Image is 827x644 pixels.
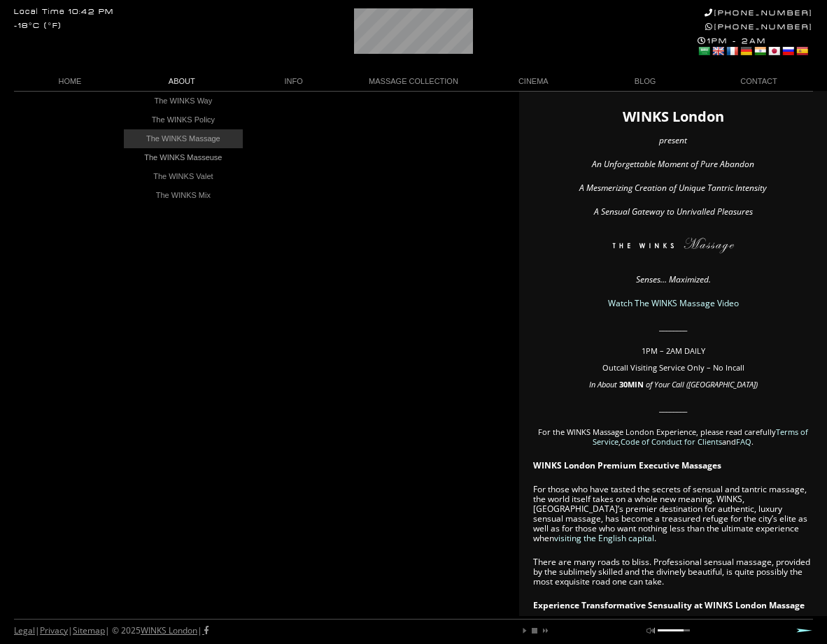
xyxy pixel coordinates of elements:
[124,148,243,167] a: The WINKS Masseuse
[589,379,617,389] em: In About
[554,532,654,544] a: visiting the English capital
[659,134,687,146] em: present
[726,45,738,57] a: French
[602,362,744,373] span: Outcall Visiting Service Only – No Incall
[477,72,589,91] a: CINEMA
[608,297,739,309] a: Watch The WINKS Massage Video
[533,112,813,122] h1: WINKS London
[646,379,758,389] em: of Your Call ([GEOGRAPHIC_DATA])
[701,72,813,91] a: CONTACT
[14,72,126,91] a: HOME
[782,45,794,57] a: Russian
[705,8,813,17] a: [PHONE_NUMBER]
[621,436,722,447] a: Code of Conduct for Clients
[705,22,813,31] a: [PHONE_NUMBER]
[796,628,813,633] a: Next
[592,158,754,170] em: An Unforgettable Moment of Pure Abandon
[636,273,711,285] em: Senses… Maximized.
[141,624,197,636] a: WINKS London
[73,624,105,636] a: Sitemap
[124,110,243,129] a: The WINKS Policy
[538,427,808,447] span: For the WINKS Massage London Experience, please read carefully , and .
[530,627,539,635] a: stop
[533,557,813,587] p: There are many roads to bliss. Professional sensual massage, provided by the sublimely skilled an...
[533,322,813,332] p: ________
[533,599,805,611] strong: Experience Transformative Sensuality at WINKS London Massage
[579,182,767,194] em: A Mesmerizing Creation of Unique Tantric Intensity
[533,459,721,471] strong: WINKS London Premium Executive Massages
[768,45,780,57] a: Japanese
[350,72,478,91] a: MASSAGE COLLECTION
[521,627,529,635] a: play
[238,72,350,91] a: INFO
[124,129,243,148] a: The WINKS Massage
[712,45,724,57] a: English
[646,627,655,635] a: mute
[619,379,628,389] span: 30
[40,624,68,636] a: Privacy
[642,345,705,356] span: 1PM – 2AM DAILY
[628,379,644,389] strong: MIN
[14,22,62,30] div: -18°C (°F)
[540,627,549,635] a: next
[698,45,710,57] a: Arabic
[533,403,813,413] p: ________
[589,72,701,91] a: BLOG
[754,45,766,57] a: Hindi
[570,238,776,259] img: The WINKS London Massage
[124,92,243,110] a: The WINKS Way
[740,45,752,57] a: German
[14,624,35,636] a: Legal
[533,485,813,543] p: For those who have tasted the secrets of sensual and tantric massage, the world itself takes on a...
[698,36,813,59] div: 1PM - 2AM
[126,72,238,91] a: ABOUT
[14,8,114,16] div: Local Time 10:42 PM
[14,620,208,642] div: | | | © 2025 |
[796,45,808,57] a: Spanish
[124,186,243,205] a: The WINKS Mix
[124,167,243,186] a: The WINKS Valet
[594,206,753,217] em: A Sensual Gateway to Unrivalled Pleasures
[736,436,751,447] a: FAQ
[593,427,808,447] a: Terms of Service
